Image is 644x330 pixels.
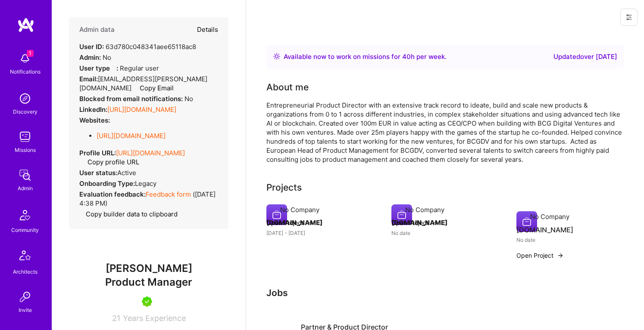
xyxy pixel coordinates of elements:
span: Years Experience [123,314,186,323]
h4: [DOMAIN_NAME] [266,217,374,228]
div: Admin [18,184,33,193]
img: Availability [273,53,280,60]
strong: User type : [79,64,118,72]
div: 63d780c048341aee65118ac8 [79,42,196,51]
img: Community [15,205,35,225]
h4: [DOMAIN_NAME] [391,217,499,228]
i: Help [110,64,116,71]
span: Product Manager [105,276,192,288]
i: icon Copy [79,211,86,218]
button: Open Project [391,218,439,227]
span: [PERSON_NAME] [69,262,228,275]
span: [EMAIL_ADDRESS][PERSON_NAME][DOMAIN_NAME] [79,75,207,92]
span: Active [117,169,136,177]
i: icon Copy [81,159,88,166]
strong: Websites: [79,116,110,124]
img: Company logo [266,204,287,225]
div: No Company [405,205,444,214]
h4: [DOMAIN_NAME] [516,224,624,235]
button: Open Project [266,218,314,227]
div: Updated over [DATE] [553,52,617,62]
div: No date [516,235,624,244]
div: No date [391,228,499,237]
img: teamwork [16,128,34,145]
span: legacy [135,179,156,188]
img: Invite [16,288,34,305]
strong: Blocked from email notifications: [79,95,184,103]
a: Feedback form [146,190,191,198]
div: ( [DATE] 4:38 PM ) [79,190,218,208]
button: Copy profile URL [81,157,139,167]
div: [DATE] - [DATE] [266,228,374,237]
div: Community [11,225,39,234]
div: Regular user [79,64,159,73]
img: bell [16,50,34,67]
a: [URL][DOMAIN_NAME] [107,105,176,114]
strong: Admin: [79,53,101,62]
span: 40 [402,52,411,61]
div: Discovery [13,107,38,116]
h4: Admin data [79,26,115,34]
button: Open Project [516,251,564,260]
img: arrow-right [432,219,439,226]
div: Entrepreneurial Product Director with an extensive track record to ideate, build and scale new pr... [266,101,624,164]
button: Copy Email [133,83,174,93]
a: [URL][DOMAIN_NAME] [116,149,185,157]
button: Copy builder data to clipboard [79,210,178,219]
button: Details [197,17,218,42]
strong: User status: [79,169,117,177]
div: Projects [266,181,302,194]
strong: Evaluation feedback: [79,190,146,198]
div: Architects [13,267,38,276]
img: discovery [16,90,34,107]
img: arrow-right [307,219,314,226]
span: 21 [112,314,120,323]
a: [URL][DOMAIN_NAME] [97,132,166,140]
img: Company logo [391,204,412,225]
img: arrow-right [557,252,564,259]
img: admin teamwork [16,167,34,184]
div: No [79,53,111,62]
strong: Profile URL: [79,149,116,157]
div: No Company [280,205,319,214]
div: No Company [530,212,569,221]
strong: User ID: [79,43,104,51]
strong: LinkedIn: [79,105,107,114]
img: A.Teamer in Residence [142,296,152,307]
span: 1 [27,50,34,57]
strong: Email: [79,75,98,83]
h3: Jobs [266,287,624,298]
i: icon Copy [133,85,140,92]
img: Company logo [516,211,537,232]
div: Available now to work on missions for h per week . [284,52,447,62]
strong: Onboarding Type: [79,179,135,188]
div: About me [266,81,309,94]
img: logo [17,17,34,33]
div: Notifications [10,67,41,76]
div: Invite [19,305,32,315]
div: No [79,94,193,103]
div: Missions [15,145,36,154]
img: Architects [15,247,35,267]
